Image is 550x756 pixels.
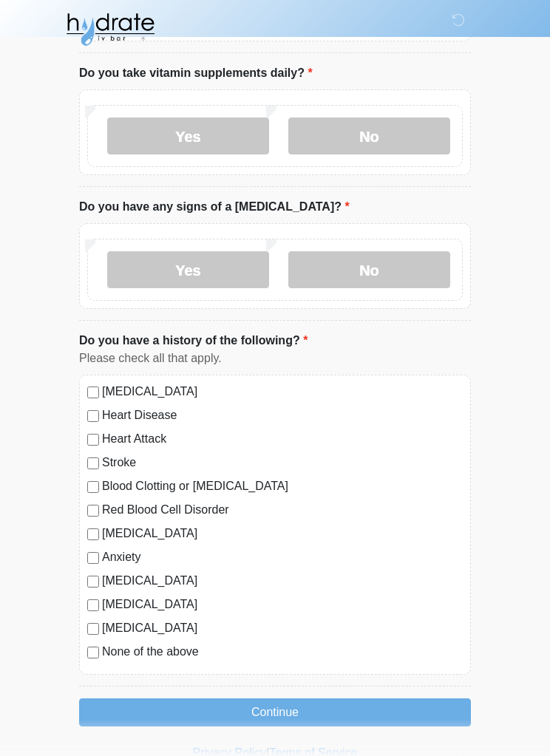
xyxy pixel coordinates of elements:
input: [MEDICAL_DATA] [87,624,99,636]
label: Yes [107,252,269,289]
input: [MEDICAL_DATA] [87,576,99,588]
input: [MEDICAL_DATA] [87,600,99,612]
label: None of the above [102,644,463,661]
input: Blood Clotting or [MEDICAL_DATA] [87,482,99,494]
input: Red Blood Cell Disorder [87,505,99,517]
label: Do you have a history of the following? [79,333,308,350]
label: Yes [107,118,269,155]
label: [MEDICAL_DATA] [102,525,463,543]
img: Hydrate IV Bar - Glendale Logo [64,11,156,48]
input: [MEDICAL_DATA] [87,387,99,399]
label: No [288,118,450,155]
input: Stroke [87,458,99,470]
input: None of the above [87,647,99,659]
label: Heart Disease [102,407,463,425]
label: Heart Attack [102,431,463,449]
input: Heart Disease [87,411,99,423]
div: Please check all that apply. [79,350,471,368]
button: Continue [79,699,471,727]
label: Red Blood Cell Disorder [102,502,463,520]
input: Anxiety [87,553,99,565]
label: [MEDICAL_DATA] [102,620,463,638]
input: [MEDICAL_DATA] [87,529,99,541]
label: No [288,252,450,289]
label: [MEDICAL_DATA] [102,596,463,614]
label: Stroke [102,454,463,472]
label: Blood Clotting or [MEDICAL_DATA] [102,478,463,496]
label: Do you take vitamin supplements daily? [79,65,313,83]
label: [MEDICAL_DATA] [102,384,463,401]
label: [MEDICAL_DATA] [102,573,463,590]
input: Heart Attack [87,435,99,446]
label: Do you have any signs of a [MEDICAL_DATA]? [79,199,350,217]
label: Anxiety [102,549,463,567]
